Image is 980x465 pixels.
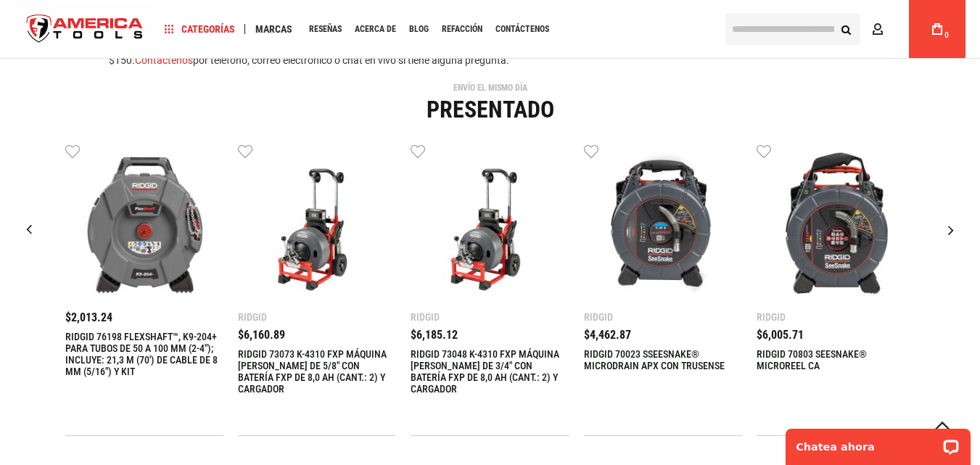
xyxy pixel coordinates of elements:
[15,2,155,57] a: logotipo de la tienda
[933,212,969,248] div: Siguiente diapositiva
[435,20,489,39] a: Refacción
[65,143,223,305] a: RIDGID 76198 FLEXSHAFT™, K9-204+ PARA 2-4
[249,20,299,39] a: Marcas
[238,328,285,342] font: $6,160.89
[403,20,435,39] a: Blog
[411,143,569,436] div: 3 / 22
[453,83,527,93] font: ENVÍO EL MISMO DÍA
[584,328,631,342] font: $4,462.87
[238,311,267,323] font: Ridgid
[193,54,509,66] font: por teléfono, correo electrónico o chat en vivo si tiene alguna pregunta.
[302,20,348,39] a: Reseñas
[65,331,218,377] font: RIDGID 76198 FLEXSHAFT™, K9-204+ PARA TUBOS DE 50 A 100 MM (2-4"); INCLUYE: 21,3 M (70') DE CABLE...
[15,2,155,57] img: Herramientas de América
[757,143,915,305] a: RIDGID 70803 SEESNAKE® MICROREEL CA
[757,328,804,342] font: $6,005.71
[889,23,926,35] font: Cuenta
[411,143,569,301] img: RIDGID 73048 K-4310 FXP MÁQUINA DE TAMBOR DE 3/4" CON BATERÍA FXP DE 8,0 AH (CANT.: 2) Y CARGADOR
[409,24,429,34] font: Blog
[584,143,742,305] a: RIDGID 70023 SSEESNAKE® MICRODRAIN APX CON TRUSENSE
[238,348,396,395] a: RIDGID 73073 K-4310 FXP MÁQUINA [PERSON_NAME] DE 5/8" CON BATERÍA FXP DE 8,0 AH (CANT.: 2) Y CARG...
[584,311,613,323] font: Ridgid
[495,24,549,34] font: Contáctenos
[411,348,569,395] a: RIDGID 73048 K-4310 FXP MÁQUINA [PERSON_NAME] DE 3/4" CON BATERÍA FXP DE 8,0 AH (CANT.: 2) Y CARG...
[238,348,387,395] font: RIDGID 73073 K-4310 FXP MÁQUINA [PERSON_NAME] DE 5/8" CON BATERÍA FXP DE 8,0 AH (CANT.: 2) Y CARG...
[584,143,742,436] div: 4 / 22
[158,20,242,39] a: Categorías
[427,96,554,123] font: Presentado
[584,348,725,371] font: RIDGID 70023 SSEESNAKE® MICRODRAIN APX CON TRUSENSE
[181,23,235,35] font: Categorías
[442,24,482,34] font: Refacción
[757,311,786,323] font: Ridgid
[411,311,440,323] font: Ridgid
[238,143,396,305] a: RIDGID 73073 K-4310 FXP MÁQUINA DE TAMBOR DE 5/8" CON BATERÍA FXP DE 8,0 AH (CANT.: 2) Y CARGADOR
[238,143,396,301] img: RIDGID 73073 K-4310 FXP MÁQUINA DE TAMBOR DE 5/8" CON BATERÍA FXP DE 8,0 AH (CANT.: 2) Y CARGADOR
[757,348,867,371] font: RIDGID 70803 SEESNAKE® MICROREEL CA
[65,310,112,324] font: $2,013.24
[11,212,47,248] div: Diapositiva anterior
[944,31,949,39] font: 0
[757,143,915,436] div: 5 / 22
[135,54,193,66] a: Contáctenos
[411,143,569,305] a: RIDGID 73048 K-4310 FXP MÁQUINA DE TAMBOR DE 3/4" CON BATERÍA FXP DE 8,0 AH (CANT.: 2) Y CARGADOR
[832,15,860,43] button: Buscar
[309,24,342,34] font: Reseñas
[584,143,742,301] img: RIDGID 70023 SSEESNAKE® MICRODRAIN APX CON TRUSENSE
[411,328,458,342] font: $6,185.12
[757,143,915,301] img: RIDGID 70803 SEESNAKE® MICROREEL CA
[757,348,915,371] a: RIDGID 70803 SEESNAKE® MICROREEL CA
[255,23,292,35] font: Marcas
[65,331,223,377] a: RIDGID 76198 FLEXSHAFT™, K9-204+ PARA TUBOS DE 50 A 100 MM (2-4"); INCLUYE: 21,3 M (70') DE CABLE...
[584,348,742,371] a: RIDGID 70023 SSEESNAKE® MICRODRAIN APX CON TRUSENSE
[489,20,556,39] a: Contáctenos
[776,419,980,465] iframe: Widget de chat LiveChat
[411,348,559,395] font: RIDGID 73048 K-4310 FXP MÁQUINA [PERSON_NAME] DE 3/4" CON BATERÍA FXP DE 8,0 AH (CANT.: 2) Y CARG...
[355,24,396,34] font: Acerca de
[238,143,396,436] div: 2 / 22
[348,20,403,39] a: Acerca de
[65,143,223,436] div: 1 / 22
[65,143,223,301] img: RIDGID 76198 FLEXSHAFT™, K9-204+ PARA 2-4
